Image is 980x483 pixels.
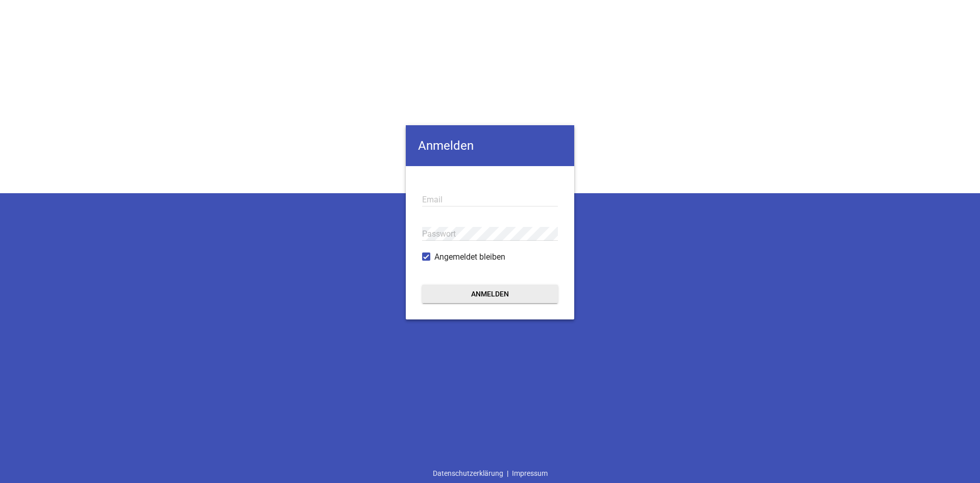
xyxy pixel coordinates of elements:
button: Anmelden [422,285,558,303]
div: | [429,464,551,483]
h4: Anmelden [406,125,574,166]
a: Datenschutzerklärung [429,464,507,483]
a: Impressum [508,464,551,483]
span: Angemeldet bleiben [434,251,505,263]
